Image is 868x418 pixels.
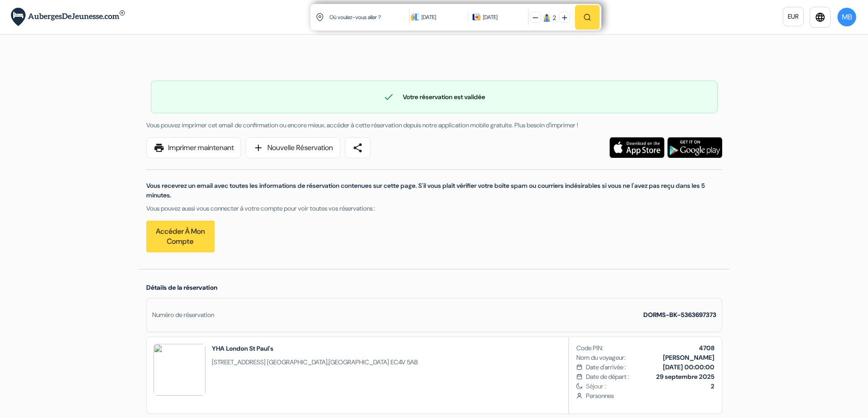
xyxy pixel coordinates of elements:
img: Téléchargez l'application gratuite [668,137,722,158]
span: Date de départ : [586,372,629,382]
input: Ville, université ou logement [329,6,411,28]
span: EC4V 5AB [390,358,418,366]
img: guest icon [543,14,551,22]
div: [DATE] [421,13,463,22]
a: share [345,137,370,158]
span: add [253,142,264,153]
a: language [810,7,831,28]
p: Vous recevrez un email avec toutes les informations de réservation contenues sur cette page. S'il... [146,181,722,200]
b: [DATE] 00:00:00 [663,363,714,371]
span: Personnes [586,391,714,401]
img: Téléchargez l'application gratuite [610,137,664,158]
b: [PERSON_NAME] [663,353,714,362]
span: , [212,358,418,367]
b: 29 septembre 2025 [656,373,714,381]
span: share [352,142,363,153]
b: 2 [711,382,714,390]
span: [GEOGRAPHIC_DATA] [329,358,389,366]
strong: DORMS-BK-5363697373 [643,311,716,319]
div: [DATE] [483,13,498,22]
span: Détails de la réservation [146,283,217,292]
div: Votre réservation est validée [151,91,717,102]
a: Accéder à mon compte [146,221,215,252]
img: minus [533,15,538,20]
b: 4708 [699,344,714,352]
a: printImprimer maintenant [146,137,241,158]
button: MB [837,7,857,27]
span: Date d'arrivée : [586,363,626,372]
i: language [815,12,826,23]
img: location icon [316,13,324,21]
img: B2EOMA86UmAHN1E2 [154,344,205,396]
span: [STREET_ADDRESS] [212,358,266,366]
div: Numéro de réservation [152,310,214,320]
span: Vous pouvez imprimer cet email de confirmation ou encore mieux, accéder à cette réservation depui... [146,121,578,129]
a: EUR [783,7,804,26]
img: AubergesDeJeunesse.com [11,8,125,26]
a: addNouvelle Réservation [246,137,340,158]
span: [GEOGRAPHIC_DATA] [267,358,328,366]
p: Vous pouvez aussi vous connecter à votre compte pour voir toutes vos réservations : [146,204,722,213]
span: Séjour : [586,382,714,391]
h2: YHA London St Paul's [212,344,418,353]
span: check [383,91,394,102]
div: 2 [553,13,556,23]
img: calendarIcon icon [411,13,419,21]
img: plus [562,15,567,20]
span: Code PIN: [576,343,603,353]
span: Nom du voyageur: [576,353,626,363]
img: calendarIcon icon [473,13,481,21]
span: print [154,142,164,153]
